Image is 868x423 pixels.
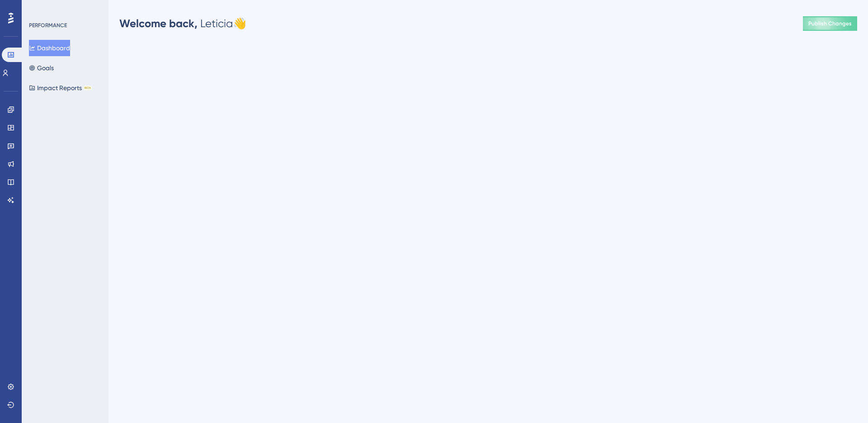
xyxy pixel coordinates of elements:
div: Leticia 👋 [119,16,246,31]
div: BETA [84,86,92,90]
span: Publish Changes [808,20,852,27]
div: PERFORMANCE [29,22,67,29]
button: Impact ReportsBETA [29,80,92,96]
button: Publish Changes [803,16,857,31]
button: Goals [29,60,54,76]
button: Dashboard [29,40,70,56]
span: Welcome back, [119,17,198,30]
